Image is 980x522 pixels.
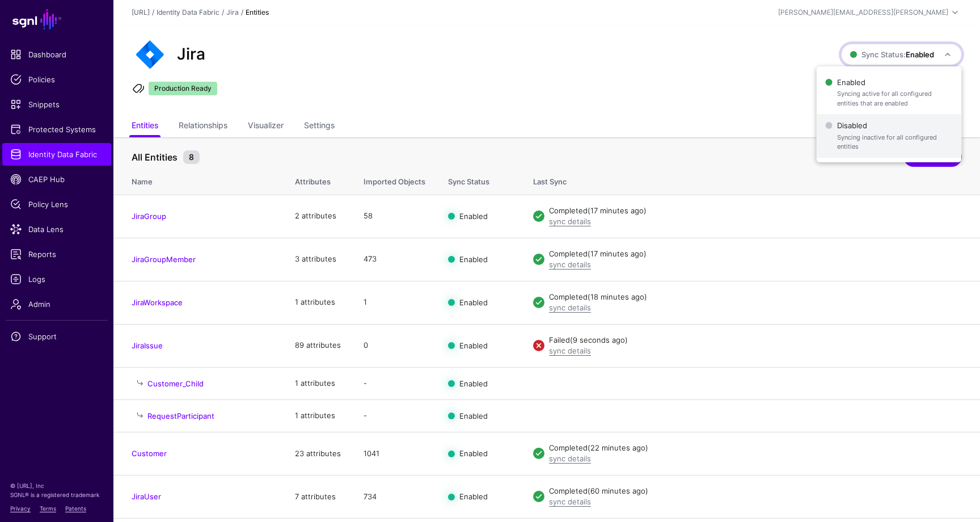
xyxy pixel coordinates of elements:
[352,195,437,238] td: 58
[778,7,948,18] div: [PERSON_NAME][EMAIL_ADDRESS][PERSON_NAME]
[352,399,437,432] td: -
[826,74,953,111] span: Enabled
[10,49,103,60] span: Dashboard
[284,165,352,195] th: Attributes
[850,50,934,59] span: Sync Status:
[459,378,488,388] span: Enabled
[352,281,437,324] td: 1
[284,367,352,399] td: 1 attributes
[132,298,183,307] a: JiraWorkspace
[10,505,31,512] a: Privacy
[352,238,437,281] td: 473
[10,490,103,499] p: SGNL® is a registered trademark
[817,114,962,158] button: DisabledSyncing inactive for all configured entities
[549,443,962,454] div: Completed (22 minutes ago)
[132,116,158,137] a: Entities
[522,165,980,195] th: Last Sync
[10,124,103,135] span: Protected Systems
[549,217,591,226] a: sync details
[132,255,196,264] a: JiraGroupMember
[284,281,352,324] td: 1 attributes
[2,193,111,216] a: Policy Lens
[352,165,437,195] th: Imported Objects
[826,117,953,154] span: Disabled
[132,449,167,458] a: Customer
[549,486,962,497] div: Completed (60 minutes ago)
[837,89,953,108] span: Syncing active for all configured entities that are enabled
[132,492,161,501] a: JiraUser
[459,449,488,458] span: Enabled
[2,243,111,266] a: Reports
[2,293,111,315] a: Admin
[284,475,352,518] td: 7 attributes
[284,324,352,367] td: 89 attributes
[2,268,111,291] a: Logs
[549,249,962,260] div: Completed (17 minutes ago)
[10,331,103,342] span: Support
[284,238,352,281] td: 3 attributes
[150,7,157,18] div: /
[352,432,437,475] td: 1041
[183,150,200,164] small: 8
[352,475,437,518] td: 734
[2,43,111,66] a: Dashboard
[10,273,103,285] span: Logs
[284,399,352,432] td: 1 attributes
[304,116,335,137] a: Settings
[10,298,103,310] span: Admin
[906,50,934,59] strong: Enabled
[549,454,591,463] a: sync details
[65,505,86,512] a: Patents
[7,7,107,32] a: SGNL
[147,379,204,388] a: Customer_Child
[129,150,180,164] span: All Entities
[817,71,962,115] button: EnabledSyncing active for all configured entities that are enabled
[549,497,591,506] a: sync details
[284,432,352,475] td: 23 attributes
[459,298,488,307] span: Enabled
[549,205,962,217] div: Completed (17 minutes ago)
[10,74,103,85] span: Policies
[226,8,239,16] a: Jira
[2,68,111,91] a: Policies
[10,199,103,210] span: Policy Lens
[132,36,168,73] img: svg+xml;base64,PHN2ZyB3aWR0aD0iNjQiIGhlaWdodD0iNjQiIHZpZXdCb3g9IjAgMCA2NCA2NCIgZmlsbD0ibm9uZSIgeG...
[549,335,962,346] div: Failed (9 seconds ago)
[2,168,111,191] a: CAEP Hub
[149,82,217,95] span: Production Ready
[157,8,219,16] a: Identity Data Fabric
[132,8,150,16] a: [URL]
[459,341,488,350] span: Enabled
[437,165,522,195] th: Sync Status
[2,218,111,241] a: Data Lens
[10,99,103,110] span: Snippets
[549,260,591,269] a: sync details
[132,212,166,221] a: JiraGroup
[459,255,488,264] span: Enabled
[179,116,227,137] a: Relationships
[549,303,591,312] a: sync details
[459,212,488,221] span: Enabled
[459,411,488,420] span: Enabled
[352,324,437,367] td: 0
[147,411,214,420] a: RequestParticipant
[837,133,953,151] span: Syncing inactive for all configured entities
[2,93,111,116] a: Snippets
[549,346,591,355] a: sync details
[132,341,163,350] a: JiraIssue
[239,7,246,18] div: /
[10,249,103,260] span: Reports
[10,149,103,160] span: Identity Data Fabric
[246,8,269,16] strong: Entities
[10,224,103,235] span: Data Lens
[459,492,488,501] span: Enabled
[177,45,205,64] h2: Jira
[10,481,103,490] p: © [URL], Inc
[352,367,437,399] td: -
[284,195,352,238] td: 2 attributes
[549,292,962,303] div: Completed (18 minutes ago)
[2,143,111,166] a: Identity Data Fabric
[40,505,56,512] a: Terms
[10,174,103,185] span: CAEP Hub
[219,7,226,18] div: /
